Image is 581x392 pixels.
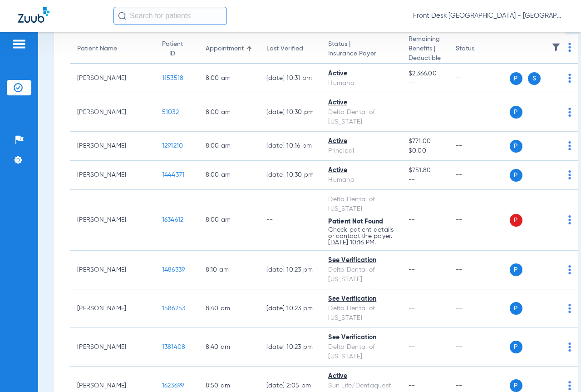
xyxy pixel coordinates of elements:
span: 1586253 [162,305,186,312]
td: [DATE] 10:31 PM [259,64,321,93]
span: -- [409,305,415,312]
span: S [528,72,541,85]
span: 1291210 [162,143,183,149]
div: Delta Dental of [US_STATE] [328,304,394,323]
span: -- [409,175,441,185]
div: Active [328,69,394,79]
span: P [510,106,522,119]
span: Insurance Payer [328,49,394,59]
img: group-dot-blue.svg [568,304,571,313]
div: Appointment [206,44,252,54]
div: Humana [328,79,394,88]
td: [DATE] 10:23 PM [259,251,321,289]
td: [PERSON_NAME] [70,289,155,328]
td: 8:10 AM [198,251,259,289]
span: 1444371 [162,172,185,178]
span: 51032 [162,109,179,115]
div: Delta Dental of [US_STATE] [328,195,394,214]
div: Delta Dental of [US_STATE] [328,265,394,284]
div: Humana [328,175,394,185]
td: [PERSON_NAME] [70,161,155,190]
span: 1634612 [162,217,184,223]
td: [PERSON_NAME] [70,190,155,251]
div: Patient ID [162,40,183,59]
span: P [510,379,522,392]
span: 1153518 [162,75,184,81]
div: Last Verified [266,44,314,54]
div: See Verification [328,333,394,342]
div: Delta Dental of [US_STATE] [328,342,394,362]
span: P [510,72,522,85]
span: Patient Not Found [328,218,383,225]
span: P [510,214,522,227]
td: -- [448,161,510,190]
img: group-dot-blue.svg [568,43,571,52]
td: 8:40 AM [198,289,259,328]
th: Remaining Benefits | [401,35,448,64]
span: P [510,263,522,276]
span: -- [409,382,415,389]
img: group-dot-blue.svg [568,265,571,274]
td: [DATE] 10:16 PM [259,132,321,161]
span: P [510,169,522,182]
td: 8:00 AM [198,64,259,93]
td: 8:00 AM [198,132,259,161]
img: group-dot-blue.svg [568,170,571,179]
td: [PERSON_NAME] [70,132,155,161]
span: -- [409,79,441,88]
th: Status [448,35,510,64]
img: group-dot-blue.svg [568,74,571,83]
td: -- [448,64,510,93]
div: Active [328,166,394,175]
td: [DATE] 10:30 PM [259,161,321,190]
img: group-dot-blue.svg [568,141,571,150]
span: P [510,341,522,353]
img: group-dot-blue.svg [568,215,571,224]
span: P [510,302,522,315]
div: Delta Dental of [US_STATE] [328,108,394,127]
th: Status | [321,35,401,64]
span: $751.80 [409,166,441,175]
span: -- [409,267,415,273]
div: Patient Name [77,44,117,54]
span: $0.00 [409,146,441,156]
span: 1381408 [162,344,186,350]
td: -- [448,93,510,132]
div: Active [328,137,394,146]
span: -- [409,109,415,115]
div: Active [328,372,394,381]
div: Principal [328,146,394,156]
td: -- [448,289,510,328]
div: Patient ID [162,40,191,59]
img: filter.svg [551,43,561,52]
div: Appointment [206,44,244,54]
span: -- [409,217,415,223]
span: -- [409,344,415,350]
span: Front Desk [GEOGRAPHIC_DATA] - [GEOGRAPHIC_DATA] | My Community Dental Centers [413,11,563,20]
span: Deductible [409,54,441,63]
iframe: Chat Widget [536,348,581,392]
td: 8:40 AM [198,328,259,367]
input: Search for patients [113,7,227,25]
img: group-dot-blue.svg [568,108,571,117]
img: Zuub Logo [18,7,49,23]
span: $771.00 [409,137,441,146]
td: 8:00 AM [198,93,259,132]
td: [PERSON_NAME] [70,64,155,93]
td: [PERSON_NAME] [70,328,155,367]
img: group-dot-blue.svg [568,342,571,352]
td: [PERSON_NAME] [70,93,155,132]
div: See Verification [328,294,394,304]
td: -- [448,328,510,367]
td: -- [448,132,510,161]
span: 1486339 [162,267,185,273]
td: -- [259,190,321,251]
p: Check patient details or contact the payer. [DATE] 10:16 PM. [328,227,394,246]
div: See Verification [328,256,394,265]
td: -- [448,251,510,289]
img: hamburger-icon [12,39,26,50]
img: Search Icon [118,12,126,20]
td: 8:00 AM [198,190,259,251]
td: [PERSON_NAME] [70,251,155,289]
